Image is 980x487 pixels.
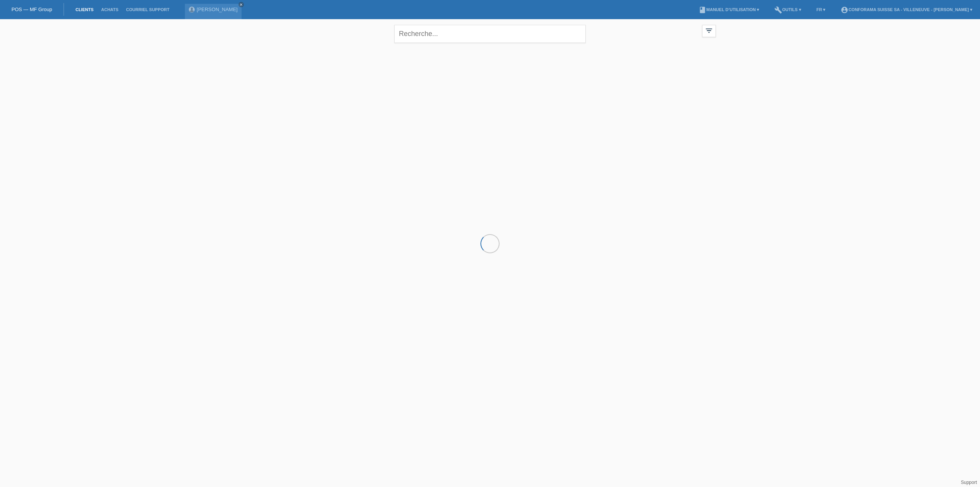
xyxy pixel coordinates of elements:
[841,6,848,14] i: account_circle
[695,7,763,12] a: bookManuel d’utilisation ▾
[705,26,713,35] i: filter_list
[771,7,805,12] a: buildOutils ▾
[239,3,243,7] i: close
[774,6,782,14] i: build
[97,7,122,12] a: Achats
[11,7,52,12] a: POS — MF Group
[72,7,97,12] a: Clients
[394,25,586,43] input: Recherche...
[837,7,976,12] a: account_circleConforama Suisse SA - Villeneuve - [PERSON_NAME] ▾
[813,7,830,12] a: FR ▾
[238,2,244,7] a: close
[197,7,238,12] a: [PERSON_NAME]
[699,6,706,14] i: book
[122,7,173,12] a: Courriel Support
[961,480,977,485] a: Support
